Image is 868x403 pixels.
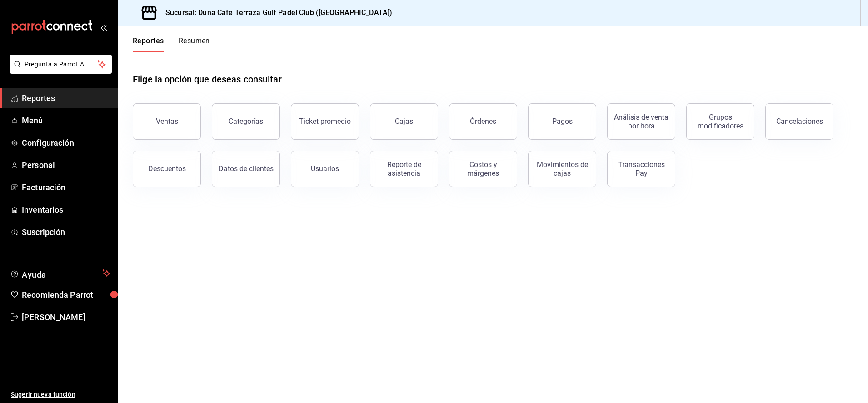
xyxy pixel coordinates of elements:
button: Ventas [133,103,201,140]
span: Configuración [22,137,110,149]
button: Análisis de venta por hora [607,103,675,140]
a: Pregunta a Parrot AI [6,66,112,76]
div: Costos y márgenes [455,160,511,178]
div: Cancelaciones [776,117,823,126]
button: Ticket promedio [291,103,359,140]
span: Facturación [22,181,110,194]
button: Órdenes [449,103,517,140]
div: Transacciones Pay [613,160,669,178]
span: Pregunta a Parrot AI [25,60,98,69]
div: Ventas [156,117,178,126]
button: open_drawer_menu [100,24,107,31]
div: Usuarios [311,164,339,173]
span: Recomienda Parrot [22,289,110,301]
button: Pagos [528,103,596,140]
div: Cajas [395,117,413,126]
div: Grupos modificadores [692,113,748,130]
span: Ayuda [22,268,99,279]
span: Personal [22,159,110,171]
button: Categorías [212,103,280,140]
span: Reportes [22,92,110,104]
button: Resumen [179,36,210,52]
div: Órdenes [470,117,496,126]
button: Reportes [133,36,164,52]
div: navigation tabs [133,36,210,52]
div: Movimientos de cajas [534,160,590,178]
button: Grupos modificadores [686,103,754,140]
span: [PERSON_NAME] [22,311,110,323]
h1: Elige la opción que deseas consultar [133,72,282,86]
button: Datos de clientes [212,151,280,187]
div: Categorías [229,117,263,126]
button: Reporte de asistencia [370,151,438,187]
div: Pagos [552,117,573,126]
button: Usuarios [291,151,359,187]
button: Movimientos de cajas [528,151,596,187]
div: Descuentos [148,164,186,173]
span: Sugerir nueva función [11,390,110,399]
div: Análisis de venta por hora [613,113,669,130]
div: Reporte de asistencia [376,160,432,178]
span: Menú [22,114,110,127]
button: Cancelaciones [765,103,833,140]
button: Descuentos [133,151,201,187]
button: Cajas [370,103,438,140]
div: Datos de clientes [219,164,274,173]
span: Suscripción [22,226,110,238]
button: Pregunta a Parrot AI [10,55,112,74]
span: Inventarios [22,204,110,216]
h3: Sucursal: Duna Café Terraza Gulf Padel Club ([GEOGRAPHIC_DATA]) [158,7,392,18]
div: Ticket promedio [299,117,351,126]
button: Transacciones Pay [607,151,675,187]
button: Costos y márgenes [449,151,517,187]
